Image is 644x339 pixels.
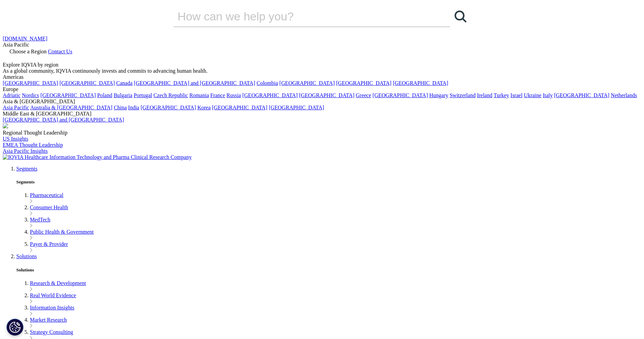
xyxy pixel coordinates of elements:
[3,86,641,92] div: Europe
[30,329,73,335] a: Strategy Consulting
[3,68,641,74] div: As a global community, IQVIA continuously invests and commits to advancing human health.
[59,80,115,86] a: [GEOGRAPHIC_DATA]
[450,6,471,26] a: Search
[356,92,371,98] a: Greece
[511,92,523,98] a: Israel
[3,74,641,80] div: Americas
[3,36,48,41] a: [DOMAIN_NAME]
[554,92,609,98] a: [GEOGRAPHIC_DATA]
[116,80,132,86] a: Canada
[30,280,86,286] a: Research & Development
[299,92,354,98] a: [GEOGRAPHIC_DATA]
[3,62,641,68] div: Explore IQVIA by region
[3,154,192,160] img: IQVIA Healthcare Information Technology and Pharma Clinical Research Company
[3,136,28,142] a: US Insights
[3,42,641,48] div: Asia Pacific
[141,105,196,110] a: [GEOGRAPHIC_DATA]
[543,92,553,98] a: Italy
[30,105,112,110] a: Australia & [GEOGRAPHIC_DATA]
[30,229,94,235] a: Public Health & Government
[611,92,637,98] a: Netherlands
[242,92,298,98] a: [GEOGRAPHIC_DATA]
[40,92,96,98] a: [GEOGRAPHIC_DATA]
[269,105,324,110] a: [GEOGRAPHIC_DATA]
[153,92,188,98] a: Czech Republic
[30,317,67,323] a: Market Research
[10,49,47,54] span: Choose a Region
[3,99,641,105] div: Asia & [GEOGRAPHIC_DATA]
[48,49,72,54] a: Contact Us
[257,80,278,86] a: Colombia
[173,6,431,26] input: Search
[3,130,641,136] div: Regional Thought Leadership
[212,105,267,110] a: [GEOGRAPHIC_DATA]
[189,92,209,98] a: Romania
[494,92,509,98] a: Turkey
[97,92,112,98] a: Poland
[393,80,448,86] a: [GEOGRAPHIC_DATA]
[3,117,124,123] a: [GEOGRAPHIC_DATA] and [GEOGRAPHIC_DATA]
[134,92,152,98] a: Portugal
[6,319,23,336] button: Cookie Settings
[524,92,541,98] a: Ukraine
[134,80,255,86] a: [GEOGRAPHIC_DATA] and [GEOGRAPHIC_DATA]
[16,253,37,259] a: Solutions
[16,179,641,185] h5: Segments
[3,142,63,148] a: EMEA Thought Leadership
[477,92,492,98] a: Ireland
[128,105,139,110] a: India
[336,80,391,86] a: [GEOGRAPHIC_DATA]
[449,92,475,98] a: Switzerland
[30,305,74,310] a: Information Insights
[16,166,37,172] a: Segments
[30,241,68,247] a: Payer & Provider
[226,92,241,98] a: Russia
[114,105,127,110] a: China
[3,148,48,154] a: Asia Pacific Insights
[197,105,210,110] a: Korea
[210,92,225,98] a: France
[30,292,76,298] a: Real World Evidence
[16,267,641,273] h5: Solutions
[30,192,63,198] a: Pharmaceutical
[279,80,335,86] a: [GEOGRAPHIC_DATA]
[429,92,448,98] a: Hungary
[3,105,29,110] a: Asia Pacific
[3,80,58,86] a: [GEOGRAPHIC_DATA]
[3,92,20,98] a: Adriatic
[3,111,641,117] div: Middle East & [GEOGRAPHIC_DATA]
[455,11,466,22] svg: Search
[22,92,39,98] a: Nordics
[3,123,8,128] img: 2093_analyzing-data-using-big-screen-display-and-laptop.png
[114,92,132,98] a: Bulgaria
[30,204,68,210] a: Consumer Health
[30,217,50,222] a: MedTech
[372,92,428,98] a: [GEOGRAPHIC_DATA]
